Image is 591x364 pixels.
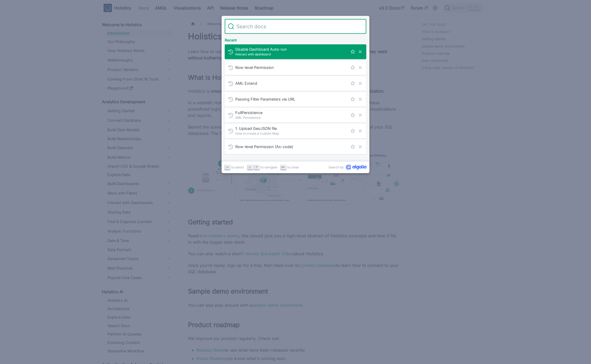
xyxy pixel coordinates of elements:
span: Search by [329,165,344,170]
a: Passing Filter Parameters via URL [225,92,366,107]
a: Row-level Permission (As-code) [225,139,366,154]
a: Disable Dashboard Auto-run​Interact with dashboard [225,44,366,59]
a: Search byAlgolia [329,165,366,170]
svg: Enter key [226,165,229,169]
button: Remove this search from history [357,96,363,102]
a: FullPersistence​AML Persistence [225,108,366,122]
button: Remove this search from history [357,112,363,118]
input: Search docs [234,19,363,34]
button: Save this search [350,49,356,55]
span: Interact with dashboard [235,52,348,57]
div: Recent [224,34,367,44]
span: FullPersistence​ [235,110,348,115]
span: AML Extend [235,81,348,86]
button: Remove this search from history [357,128,363,134]
a: AML Extend [225,76,366,91]
svg: Algolia [346,165,366,170]
span: AML Persistence [235,115,348,120]
span: Row-level Permission (As-code) [235,144,348,149]
button: Save this search [350,81,356,86]
a: Row-level Permission [225,60,366,75]
svg: Escape key [281,165,285,169]
button: Save this search [350,112,356,118]
span: 1. Upload GeoJSON file​ [235,126,348,131]
span: Disable Dashboard Auto-run​ [235,47,348,52]
button: Save this search [350,96,356,102]
span: to select [231,165,244,170]
span: Row-level Permission [235,65,348,70]
button: Save this search [350,128,356,134]
button: Remove this search from history [357,49,363,55]
button: Save this search [350,65,356,70]
span: Passing Filter Parameters via URL [235,97,348,102]
span: to close [287,165,299,170]
svg: Arrow up [255,165,259,169]
button: Remove this search from history [357,144,363,150]
button: Remove this search from history [357,81,363,86]
button: Remove this search from history [357,65,363,70]
span: How to create a Custom Map [235,131,348,136]
span: to navigate [261,165,277,170]
a: 1. Upload GeoJSON file​How to create a Custom Map [225,124,366,138]
svg: Arrow down [248,165,252,169]
button: Save this search [350,144,356,150]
